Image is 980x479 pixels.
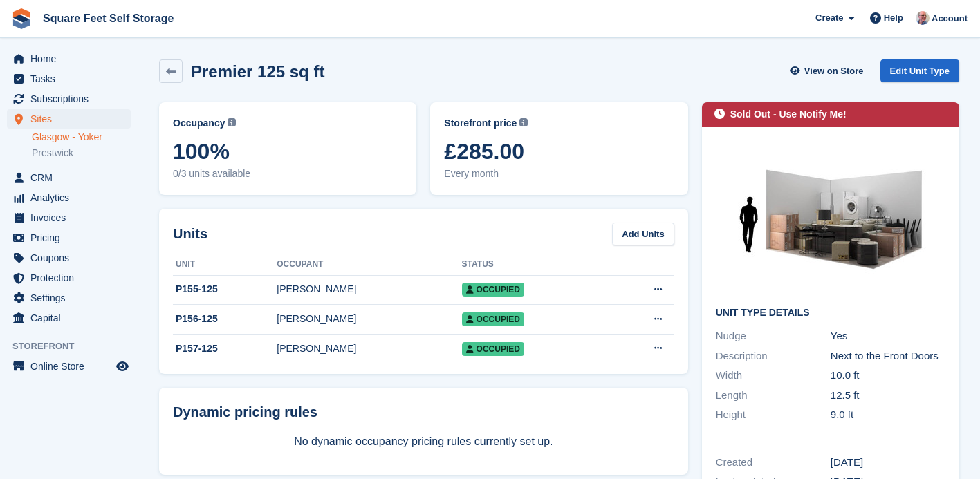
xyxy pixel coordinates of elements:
span: View on Store [804,64,864,78]
div: Height [716,407,831,423]
a: menu [7,188,131,207]
a: menu [7,248,131,267]
span: Protection [30,268,113,288]
a: menu [7,228,131,247]
a: menu [7,308,131,328]
h2: Units [173,223,207,244]
a: Edit Unit Type [880,59,959,82]
span: Sites [30,109,113,129]
div: P156-125 [173,312,277,326]
a: menu [7,89,131,109]
span: Occupied [462,312,524,326]
span: Invoices [30,208,113,227]
a: menu [7,288,131,308]
th: Occupant [277,254,461,276]
img: David Greer [916,11,930,25]
div: 9.0 ft [831,407,945,423]
span: Storefront price [444,116,517,131]
img: icon-info-grey-7440780725fd019a000dd9b08b2336e03edf1995a4989e88bcd33f0948082b44.svg [519,118,528,126]
span: Settings [30,288,113,308]
th: Status [462,254,607,276]
div: Nudge [716,328,831,344]
a: Add Units [612,223,674,245]
span: Pricing [30,228,113,247]
span: 100% [173,139,403,164]
img: icon-info-grey-7440780725fd019a000dd9b08b2336e03edf1995a4989e88bcd33f0948082b44.svg [228,118,236,126]
a: menu [7,69,131,88]
span: Online Store [30,357,113,376]
span: 0/3 units available [173,167,403,181]
span: CRM [30,168,113,187]
a: menu [7,268,131,288]
a: Preview store [114,358,131,375]
div: Dynamic pricing rules [173,402,674,422]
p: No dynamic occupancy pricing rules currently set up. [173,433,674,450]
div: [PERSON_NAME] [277,341,461,356]
h2: Premier 125 sq ft [191,62,324,81]
a: Glasgow - Yoker [32,131,131,144]
span: Occupancy [173,116,225,131]
span: Occupied [462,283,524,297]
span: Occupied [462,342,524,356]
span: Storefront [12,339,138,353]
img: 125-sqft-unit.jpg [727,141,934,297]
span: Create [815,11,843,25]
div: Created [716,455,831,471]
a: menu [7,357,131,376]
span: Subscriptions [30,89,113,109]
a: Square Feet Self Storage [37,7,179,30]
span: Account [932,12,968,26]
a: Prestwick [32,147,131,160]
div: Length [716,388,831,404]
a: menu [7,49,131,68]
div: P155-125 [173,282,277,297]
div: 10.0 ft [831,368,945,384]
div: Next to the Front Doors [831,348,945,364]
div: [PERSON_NAME] [277,312,461,326]
span: £285.00 [444,139,674,164]
div: P157-125 [173,341,277,356]
span: Tasks [30,69,113,88]
a: menu [7,208,131,227]
div: Description [716,348,831,364]
span: Analytics [30,188,113,207]
a: menu [7,168,131,187]
div: Sold Out - Use Notify Me! [730,107,847,122]
span: Capital [30,308,113,328]
div: [DATE] [831,455,945,471]
a: View on Store [788,59,869,82]
div: Yes [831,328,945,344]
h2: Unit Type details [716,308,945,319]
span: Home [30,49,113,68]
div: [PERSON_NAME] [277,282,461,297]
a: menu [7,109,131,129]
th: Unit [173,254,277,276]
div: 12.5 ft [831,388,945,404]
span: Help [884,11,903,25]
span: Coupons [30,248,113,267]
img: stora-icon-8386f47178a22dfd0bd8f6a31ec36ba5ce8667c1dd55bd0f319d3a0aa187defe.svg [11,8,32,29]
div: Width [716,368,831,384]
span: Every month [444,167,674,181]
